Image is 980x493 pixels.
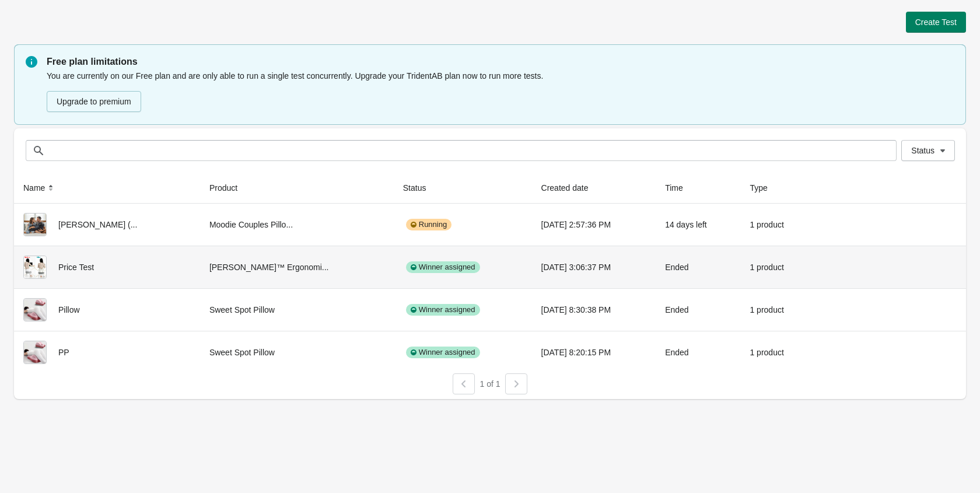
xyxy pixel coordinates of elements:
[665,256,731,279] div: Ended
[406,261,480,273] div: Winner assigned
[480,379,500,389] span: 1 of 1
[541,341,647,364] div: [DATE] 8:20:15 PM
[58,305,80,314] span: Pillow
[750,341,805,364] div: 1 product
[901,140,955,161] button: Status
[209,213,384,236] div: Moodie Couples Pillo...
[58,220,137,229] span: [PERSON_NAME] (...
[660,177,699,198] button: Time
[906,12,966,33] button: Create Test
[47,91,141,112] button: Upgrade to premium
[665,213,731,236] div: 14 days left
[541,256,647,279] div: [DATE] 3:06:37 PM
[665,298,731,321] div: Ended
[209,256,384,279] div: [PERSON_NAME]™ Ergonomi...
[19,177,61,198] button: Name
[911,146,935,155] span: Status
[665,341,731,364] div: Ended
[406,219,452,230] div: Running
[58,348,69,357] span: PP
[209,341,384,364] div: Sweet Spot Pillow
[541,213,647,236] div: [DATE] 2:57:36 PM
[47,69,954,113] div: You are currently on our Free plan and are only able to run a single test concurrently. Upgrade y...
[750,213,805,236] div: 1 product
[541,298,647,321] div: [DATE] 8:30:38 PM
[209,298,384,321] div: Sweet Spot Pillow
[205,177,254,198] button: Product
[406,347,480,358] div: Winner assigned
[915,18,957,27] span: Create Test
[537,177,605,198] button: Created date
[47,55,954,69] p: Free plan limitations
[750,256,805,279] div: 1 product
[406,304,480,316] div: Winner assigned
[745,177,783,198] button: Type
[750,298,805,321] div: 1 product
[58,263,94,272] span: Price Test
[398,177,443,198] button: Status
